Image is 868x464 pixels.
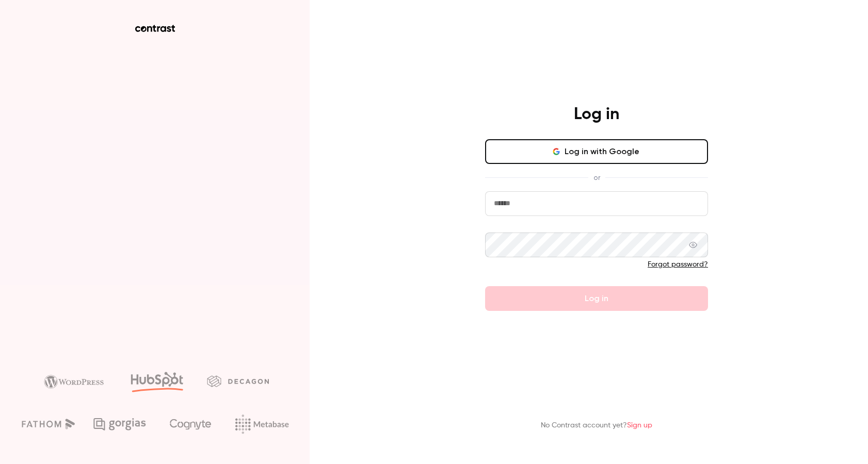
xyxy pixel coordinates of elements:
[207,375,269,387] img: decagon
[574,104,619,125] h4: Log in
[648,261,708,268] a: Forgot password?
[627,422,652,429] a: Sign up
[541,420,652,431] p: No Contrast account yet?
[588,172,605,183] span: or
[485,139,708,164] button: Log in with Google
